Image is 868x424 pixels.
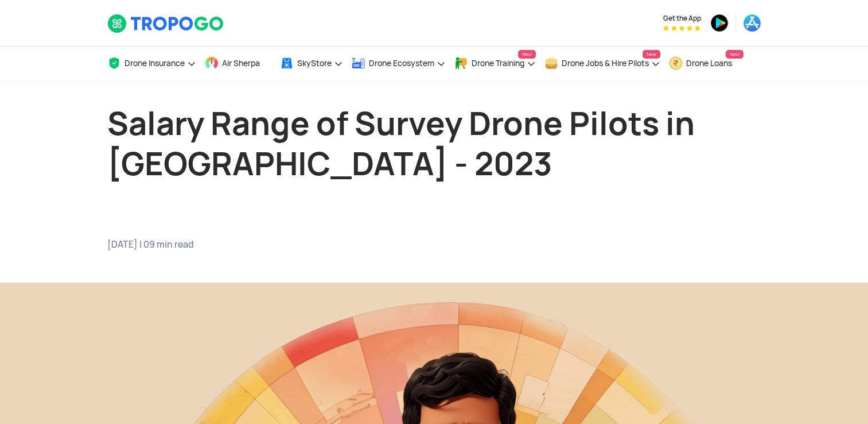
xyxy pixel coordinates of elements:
span: [DATE] | 09 min read [107,239,426,250]
img: TropoGo Logo [107,14,225,33]
a: Drone Insurance [107,47,196,80]
span: Drone Training [472,59,524,68]
img: ic_playstore.png [710,14,729,32]
a: Drone Ecosystem [352,47,446,80]
a: Air Sherpa [205,47,271,80]
img: App Raking [663,25,700,31]
span: Get the App [663,14,701,23]
a: Drone Jobs & Hire PilotsNew [544,47,660,80]
span: New [643,50,660,59]
span: Drone Ecosystem [369,59,434,68]
span: Drone Loans [686,59,732,68]
a: Drone TrainingNew [454,47,536,80]
img: ic_appstore.png [743,14,761,32]
span: SkyStore [297,59,332,68]
span: Drone Jobs & Hire Pilots [562,59,649,68]
span: Air Sherpa [222,59,260,68]
span: New [726,50,743,59]
span: Drone Insurance [124,59,185,68]
a: Drone LoansNew [669,47,744,80]
h1: Salary Range of Survey Drone Pilots in [GEOGRAPHIC_DATA] - 2023 [107,103,761,184]
a: SkyStore [280,47,343,80]
span: New [518,50,535,59]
